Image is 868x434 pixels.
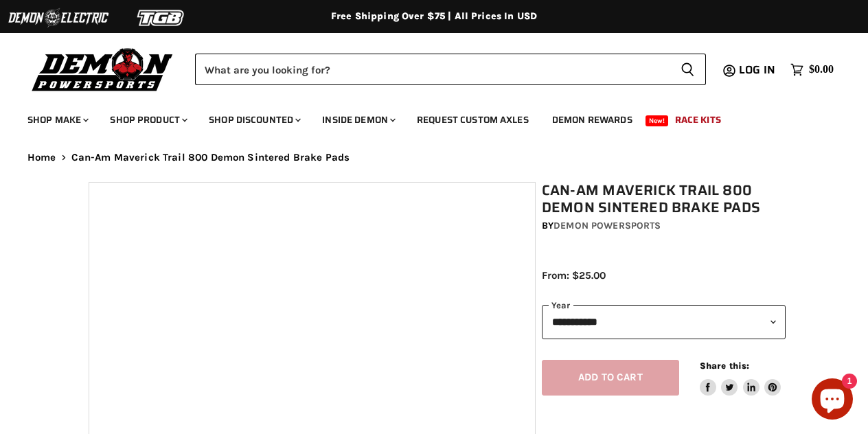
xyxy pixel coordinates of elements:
a: Shop Make [17,106,97,134]
ul: Main menu [17,100,830,134]
a: Request Custom Axles [407,106,539,134]
form: Product [195,54,706,85]
a: Demon Rewards [542,106,643,134]
img: Demon Powersports [27,45,178,93]
a: Demon Powersports [553,220,661,231]
img: TGB Logo 2 [110,5,213,31]
input: Search [195,54,670,85]
inbox-online-store-chat: Shopify online store chat [808,378,857,423]
a: $0.00 [784,60,841,80]
a: Shop Product [100,106,196,134]
span: Share this: [700,361,749,371]
aside: Share this: [700,360,781,396]
h1: Can-Am Maverick Trail 800 Demon Sintered Brake Pads [542,182,786,216]
button: Search [670,54,706,85]
a: Home [27,152,56,163]
img: Demon Electric Logo 2 [7,5,110,31]
a: Shop Discounted [198,106,309,134]
span: Log in [739,61,775,78]
span: $0.00 [809,63,834,76]
span: From: $25.00 [542,269,606,282]
select: year [542,305,786,339]
div: by [542,218,786,233]
span: Can-Am Maverick Trail 800 Demon Sintered Brake Pads [71,152,350,163]
a: Inside Demon [312,106,404,134]
a: Log in [733,64,784,76]
a: Race Kits [665,106,731,134]
span: New! [646,115,669,126]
